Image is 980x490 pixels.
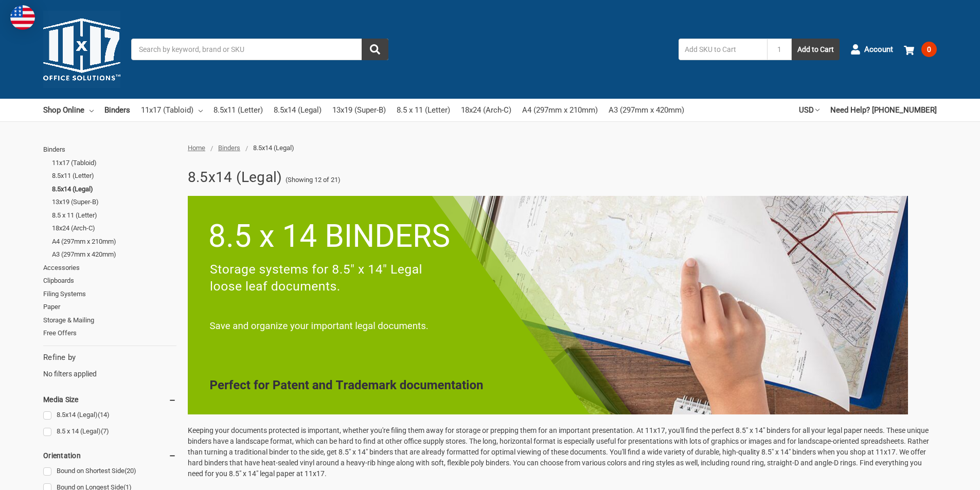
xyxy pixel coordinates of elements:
a: Need Help? [PHONE_NUMBER] [830,99,937,121]
h1: 8.5x14 (Legal) [188,164,282,191]
a: Account [850,36,893,63]
a: 8.5x14 (Legal) [274,99,322,121]
a: 8.5 x 14 (Legal) [43,425,176,439]
input: Add SKU to Cart [679,39,767,60]
span: Account [864,44,893,56]
img: 11x17.com [43,11,120,88]
a: 0 [904,36,937,63]
div: No filters applied [43,352,176,379]
span: (Showing 12 of 21) [286,175,341,185]
a: A4 (297mm x 210mm) [522,99,598,121]
a: 13x19 (Super-B) [52,195,176,209]
a: 18x24 (Arch-C) [52,222,176,235]
a: Shop Online [43,99,94,121]
a: 13x19 (Super-B) [332,99,386,121]
img: 4.png [188,196,908,414]
a: 8.5x11 (Letter) [52,169,176,183]
span: (20) [124,467,136,475]
button: Add to Cart [792,39,840,60]
h5: Media Size [43,393,176,406]
a: Clipboards [43,274,176,287]
a: Accessories [43,261,176,275]
a: 18x24 (Arch-C) [461,99,511,121]
span: You'll find a wide variety of durable, high-quality 8.5" x 14" binders when you shop at 11x17. We... [188,448,926,478]
span: 0 [921,42,937,57]
a: 8.5 x 11 (Letter) [397,99,450,121]
span: Keeping your documents protected is important, whether you're filing them away for storage or pre... [188,426,929,456]
a: Binders [43,143,176,156]
span: (7) [101,427,109,435]
a: USD [799,99,819,121]
a: 8.5 x 11 (Letter) [52,209,176,222]
a: Storage & Mailing [43,314,176,327]
a: 11x17 (Tabloid) [141,99,203,121]
input: Search by keyword, brand or SKU [131,39,388,60]
a: 11x17 (Tabloid) [52,156,176,170]
h5: Refine by [43,352,176,364]
a: Bound on Shortest Side [43,464,176,478]
a: A3 (297mm x 420mm) [609,99,684,121]
img: duty and tax information for United States [10,5,35,30]
a: Home [188,144,205,152]
a: A4 (297mm x 210mm) [52,235,176,248]
a: A3 (297mm x 420mm) [52,248,176,261]
a: Paper [43,300,176,314]
a: Free Offers [43,326,176,340]
span: (14) [98,411,110,419]
h5: Orientation [43,449,176,462]
a: 8.5x11 (Letter) [213,99,263,121]
span: 8.5x14 (Legal) [253,144,294,152]
a: 8.5x14 (Legal) [52,183,176,196]
a: Binders [104,99,130,121]
a: Filing Systems [43,287,176,301]
a: 8.5x14 (Legal) [43,408,176,422]
a: Binders [218,144,240,152]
